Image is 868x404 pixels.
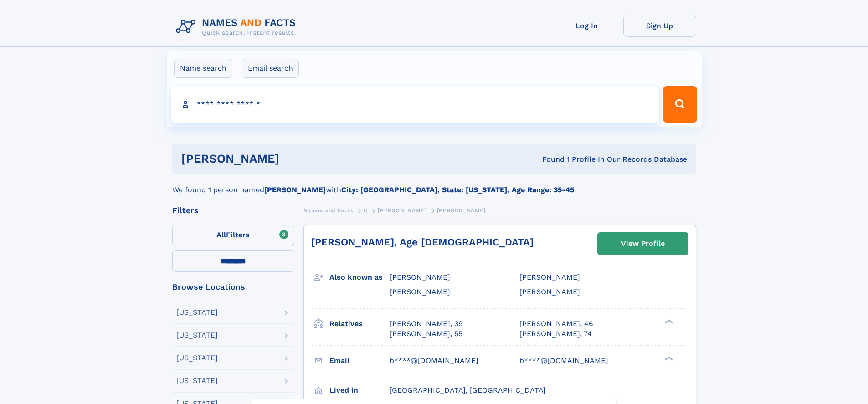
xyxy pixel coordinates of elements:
[519,319,593,329] a: [PERSON_NAME], 46
[172,206,294,215] div: Filters
[519,273,580,281] span: [PERSON_NAME]
[264,185,326,194] b: [PERSON_NAME]
[242,59,299,78] label: Email search
[176,309,218,316] div: [US_STATE]
[364,207,368,214] span: C
[329,383,390,398] h3: Lived in
[623,15,696,37] a: Sign Up
[663,355,673,361] div: ❯
[176,377,218,384] div: [US_STATE]
[663,86,697,123] button: Search Button
[174,59,232,78] label: Name search
[519,287,580,296] span: [PERSON_NAME]
[621,233,665,254] div: View Profile
[172,15,303,39] img: Logo Names and Facts
[390,329,462,339] a: [PERSON_NAME], 55
[519,329,592,339] a: [PERSON_NAME], 74
[311,236,534,248] a: [PERSON_NAME], Age [DEMOGRAPHIC_DATA]
[550,15,623,37] a: Log In
[390,287,450,296] span: [PERSON_NAME]
[216,230,226,239] span: All
[390,273,450,281] span: [PERSON_NAME]
[663,318,673,324] div: ❯
[172,283,294,291] div: Browse Locations
[329,316,390,332] h3: Relatives
[171,86,659,123] input: search input
[176,354,218,362] div: [US_STATE]
[411,154,687,164] div: Found 1 Profile In Our Records Database
[329,353,390,368] h3: Email
[176,332,218,339] div: [US_STATE]
[341,185,574,194] b: City: [GEOGRAPHIC_DATA], State: [US_STATE], Age Range: 35-45
[181,153,411,164] h1: [PERSON_NAME]
[172,225,294,246] label: Filters
[378,205,426,216] a: [PERSON_NAME]
[378,207,426,214] span: [PERSON_NAME]
[329,270,390,285] h3: Also known as
[364,205,368,216] a: C
[172,174,696,195] div: We found 1 person named with .
[437,207,486,214] span: [PERSON_NAME]
[390,386,546,394] span: [GEOGRAPHIC_DATA], [GEOGRAPHIC_DATA]
[390,319,463,329] a: [PERSON_NAME], 39
[598,233,688,255] a: View Profile
[303,205,354,216] a: Names and Facts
